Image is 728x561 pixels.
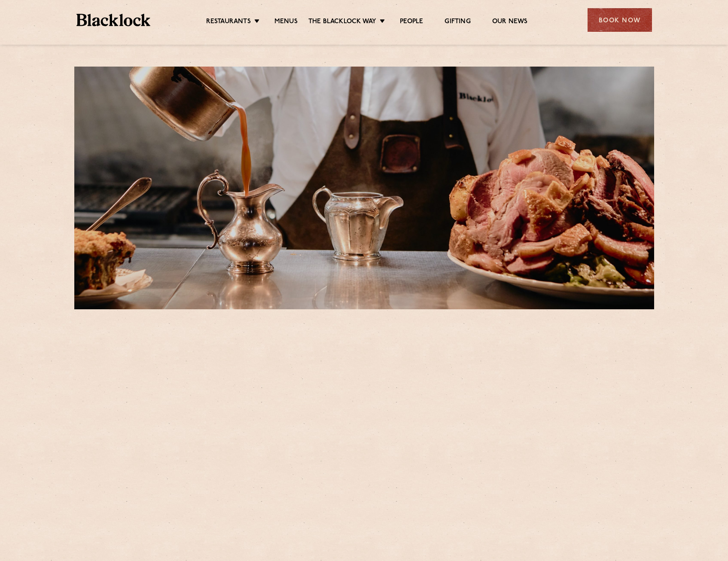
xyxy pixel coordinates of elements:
[76,14,151,26] img: BL_Textured_Logo-footer-cropped.svg
[492,18,528,27] a: Our News
[588,8,652,32] div: Book Now
[445,18,470,27] a: Gifting
[308,18,376,27] a: The Blacklock Way
[400,18,423,27] a: People
[206,18,251,27] a: Restaurants
[274,18,298,27] a: Menus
